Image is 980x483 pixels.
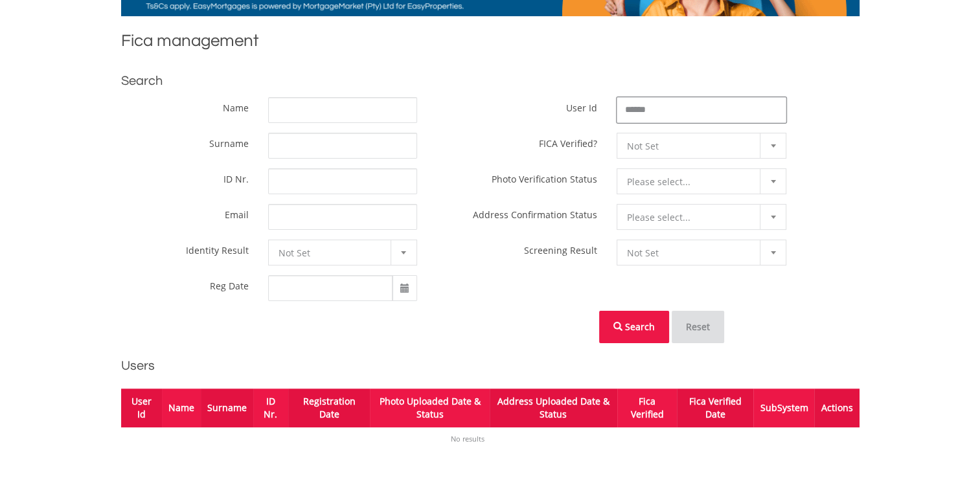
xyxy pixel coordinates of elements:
[753,388,814,427] th: SubSystem
[814,388,859,427] th: Actions
[370,388,489,427] th: Photo Uploaded Date & Status
[209,133,249,150] label: Surname
[121,29,860,58] h1: Fica management
[627,169,757,195] span: Please select...
[121,71,860,91] h2: Search
[672,311,724,343] button: Reset
[162,388,201,427] th: Name
[627,133,757,159] span: Not Set
[253,388,288,427] th: ID Nr.
[223,97,249,114] label: Name
[210,275,249,292] label: Reg Date
[223,168,249,185] label: ID Nr.
[627,240,757,266] span: Not Set
[627,205,757,230] span: Please select...
[599,311,669,343] button: Search
[492,168,597,185] label: Photo Verification Status
[524,240,597,256] label: Screening Result
[186,240,249,256] label: Identity Result
[121,427,815,451] td: No results
[677,388,753,427] th: Fica Verified Date
[121,388,162,427] th: User Id
[121,356,860,376] h2: Users
[288,388,370,427] th: Registration Date
[490,388,617,427] th: Address Uploaded Date & Status
[201,388,253,427] th: Surname
[566,97,597,114] label: User Id
[539,133,597,150] label: FICA Verified?
[617,388,678,427] th: Fica Verified
[225,204,249,221] label: Email
[279,240,387,266] span: Not Set
[473,204,597,221] label: Address Confirmation Status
